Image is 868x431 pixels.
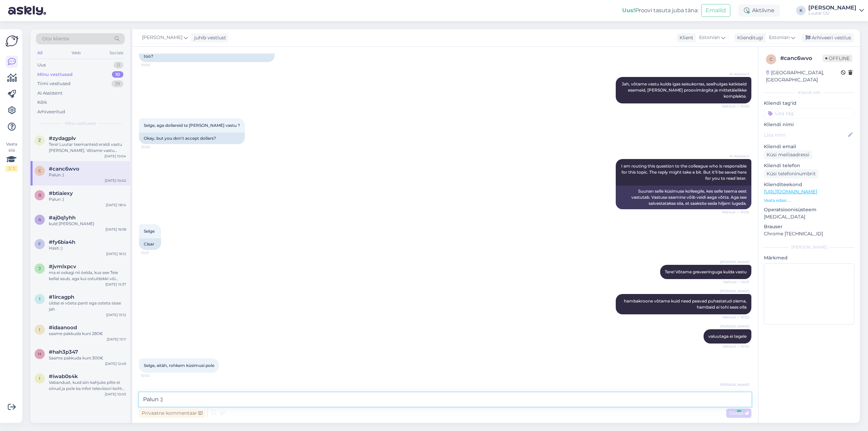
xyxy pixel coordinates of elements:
span: Minu vestlused [65,120,96,126]
p: Operatsioonisüsteem [764,206,854,213]
span: valuutaga ei tegele [708,334,747,339]
span: Nähtud ✓ 10:00 [722,104,749,109]
div: Uus [37,62,46,68]
b: Uus! [622,7,635,14]
span: #fy6bia4h [49,239,75,245]
span: Jah, võtame vastu kulda igas seisukorras, sealhulgas katkiseid esemeid, [PERSON_NAME] proovimärgi... [622,81,748,99]
button: Emailid [701,4,730,17]
div: K [796,6,806,15]
input: Lisa nimi [764,131,847,139]
span: #idaanood [49,325,77,331]
div: [DATE] 15:37 [105,282,126,287]
span: Nähtud ✓ 10:00 [722,210,749,215]
span: #jvmlxpcv [49,263,76,270]
span: #zydagplv [49,135,76,141]
span: Nähtud ✓ 10:02 [723,344,749,349]
span: Selge [144,229,155,234]
span: #btiaiexy [49,190,73,196]
div: Tere! Luutar teemanteid eraldi vastu [PERSON_NAME]. Võtame vastu kuldehteid kus teemantid peal, a... [49,141,126,154]
span: i [39,376,40,381]
div: Palun :) [49,196,126,202]
div: üldse ei võeta panti ega osteta sisse jah [49,300,126,312]
span: hambakroone võtame kuid need peavad puhastatud olema, hambaid ei tohi sees olla [624,298,748,310]
a: [URL][DOMAIN_NAME] [764,189,817,195]
div: # canc6wvo [780,54,823,62]
div: [DATE] 15:11 [107,337,126,342]
span: Estonian [769,34,790,41]
div: Kliendi info [764,90,854,96]
span: 10:02 [141,373,166,378]
span: Nähtud ✓ 10:02 [723,315,749,320]
span: Selge, aga dollareid te [PERSON_NAME] vastu ? [144,123,240,128]
p: Chrome [TECHNICAL_ID] [764,230,854,237]
span: [PERSON_NAME] [142,34,182,41]
span: #aj0q1yhh [49,215,76,221]
div: Clear [139,238,161,250]
span: Offline [823,55,852,62]
div: Aktiivne [738,4,780,17]
div: Arhiveeri vestlus [802,33,854,42]
span: [PERSON_NAME] [720,289,749,294]
span: [PERSON_NAME] [720,259,749,265]
p: Vaata edasi ... [764,197,854,203]
div: Proovi tasuta juba täna: [622,6,698,15]
span: Selge, aitäh, rohkem küsimusi pole [144,363,214,368]
a: [PERSON_NAME]Luutar OÜ [808,5,864,16]
p: Kliendi email [764,143,854,150]
span: b [38,193,41,198]
span: 10:00 [141,144,166,150]
span: c [38,168,41,173]
span: [PERSON_NAME] [720,324,749,329]
p: Märkmed [764,254,854,261]
div: [DATE] 16:12 [106,251,126,256]
div: Suunan selle küsimuse kolleegile, kes selle teema eest vastutab. Vastuse saamine võib veidi aega ... [616,185,751,209]
div: Socials [108,48,125,57]
span: AI Assistent [724,154,749,159]
span: 10:00 [141,62,166,67]
p: Kliendi nimi [764,121,854,128]
div: Web [70,48,82,57]
div: [DATE] 15:12 [106,312,126,317]
div: Vabandust, kuid siin kahjuks pilte ei olnud ja pole ka infot televiisori kohta. Muidu oleks siin ... [49,379,126,392]
div: [DATE] 12:49 [105,361,126,366]
span: i [39,327,40,332]
span: Tere! Võtame graveeringuga kulda vastu [665,269,747,274]
div: Hästi ;) [49,245,126,251]
div: Küsi meiliaadressi [764,150,812,159]
p: [MEDICAL_DATA] [764,213,854,220]
div: ma ei oskagi nii öelda, kus see Teie kellal asub, aga kui ostutšekki või sertifikaati ei ole siis... [49,270,126,282]
span: h [38,351,41,356]
div: All [36,48,44,57]
p: Klienditeekond [764,181,854,188]
span: 1 [39,296,40,301]
div: Palun :) [49,172,126,178]
p: Brauser [764,223,854,230]
span: I am routing this question to the colleague who is responsible for this topic. The reply might ta... [621,163,748,181]
span: a [38,217,41,222]
div: [GEOGRAPHIC_DATA], [GEOGRAPHIC_DATA] [766,69,841,83]
div: [PERSON_NAME] [764,244,854,250]
div: [DATE] 16:38 [105,227,126,232]
p: Kliendi telefon [764,162,854,169]
div: 2 / 3 [5,165,18,172]
input: Lisa tag [764,108,854,118]
span: Otsi kliente [42,35,69,42]
span: c [770,57,773,62]
div: Küsi telefoninumbrit [764,169,818,178]
img: Askly Logo [5,35,18,47]
span: 10:01 [141,250,166,255]
span: [PERSON_NAME] [720,382,749,387]
span: #hah3p347 [49,349,78,355]
div: Vaata siia [5,141,18,172]
div: kuld [PERSON_NAME] [49,221,126,227]
div: 10 [112,71,123,78]
span: #canc6wvo [49,166,79,172]
div: Arhiveeritud [37,109,65,115]
span: f [38,241,41,247]
span: Estonian [699,34,720,41]
div: saame pakkuda kuni 280€ [49,331,126,337]
span: j [39,266,41,271]
div: 39 [112,80,123,87]
div: Klienditugi [734,34,763,41]
span: #iwab0s4k [49,373,78,379]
